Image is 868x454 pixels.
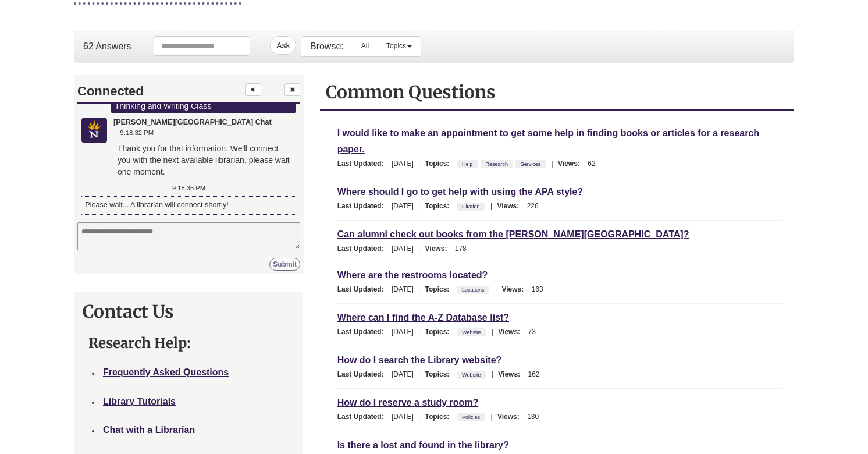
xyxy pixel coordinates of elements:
span: Views: [501,285,529,293]
span: Topics: [425,413,456,421]
ul: Topics: [457,328,489,336]
span: Last Updated: [337,370,390,378]
span: | [415,413,423,421]
a: Frequently Asked Questions [103,367,229,377]
ul: Topics: [457,413,488,421]
ul: Topics: [457,285,492,293]
button: Submit [195,182,226,195]
span: 178 [455,244,467,253]
span: | [488,413,496,421]
span: | [492,285,500,293]
span: Last Updated: [337,413,390,421]
span: 163 [532,285,543,293]
a: Research [483,158,510,171]
a: Topics [378,37,421,55]
a: Locations [460,283,486,296]
span: 62 [588,159,595,168]
span: | [415,159,423,168]
ul: Topics: [457,159,549,168]
a: All [353,37,378,55]
p: 62 Answers [83,40,131,53]
span: Last Updated: [337,285,390,293]
span: Topics: [425,202,456,210]
span: 162 [528,370,539,378]
a: Services [519,158,543,171]
span: Views: [497,413,525,421]
span: | [488,202,495,210]
h2: Contact Us [83,300,294,322]
div: Chat Widget [74,75,303,274]
a: Policies [460,411,482,424]
ul: Topics: [457,370,489,378]
span: Last Updated: [337,202,390,210]
ul: Topics: [457,202,488,210]
span: [DATE] [392,285,414,293]
span: Topics: [425,159,456,168]
span: Last Updated: [337,159,390,168]
a: Help [460,158,475,171]
span: [DATE] [392,244,414,253]
p: Browse: [310,40,344,53]
span: Views: [498,328,526,336]
a: Library Tutorials [103,396,176,406]
a: How do I reserve a study room? [337,396,479,409]
span: 226 [527,202,539,210]
iframe: To enrich screen reader interactions, please activate Accessibility in Grammarly extension settings [74,76,303,274]
a: Where should I go to get help with using the APA style? [337,185,584,198]
a: Can alumni check out books from the [PERSON_NAME][GEOGRAPHIC_DATA]? [337,228,689,241]
span: | [415,285,423,293]
span: Views: [498,370,526,378]
span: Last Updated: [337,328,390,336]
a: Chat with a Librarian [103,425,195,435]
strong: Research Help: [88,334,191,352]
span: Topics: [425,285,456,293]
span: | [415,244,423,253]
a: I would like to make an appointment to get some help in finding books or articles for a research ... [337,126,759,156]
h2: Common Questions [326,81,788,103]
span: 73 [528,328,535,336]
span: [DATE] [392,328,414,336]
span: | [415,202,423,210]
span: | [415,328,423,336]
a: Citation [460,200,482,213]
a: Is there a lost and found in the library? [337,438,509,452]
span: Topics: [425,370,456,378]
a: How do I search the Library website? [337,353,502,367]
span: [DATE] [392,159,414,168]
span: 130 [527,413,539,421]
button: Ask [270,36,296,55]
span: [DATE] [392,202,414,210]
span: | [489,370,496,378]
span: Last Updated: [337,244,390,253]
a: Website [460,326,482,339]
span: [DATE] [392,370,414,378]
span: Views: [558,159,586,168]
a: Website [460,368,482,381]
span: | [415,370,423,378]
span: Views: [497,202,525,210]
span: Views: [425,244,453,253]
a: Where can I find the A-Z Database list? [337,311,509,324]
span: | [549,159,556,168]
span: | [489,328,496,336]
span: Topics: [425,328,456,336]
a: Where are the restrooms located? [337,268,488,282]
span: [DATE] [392,413,414,421]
